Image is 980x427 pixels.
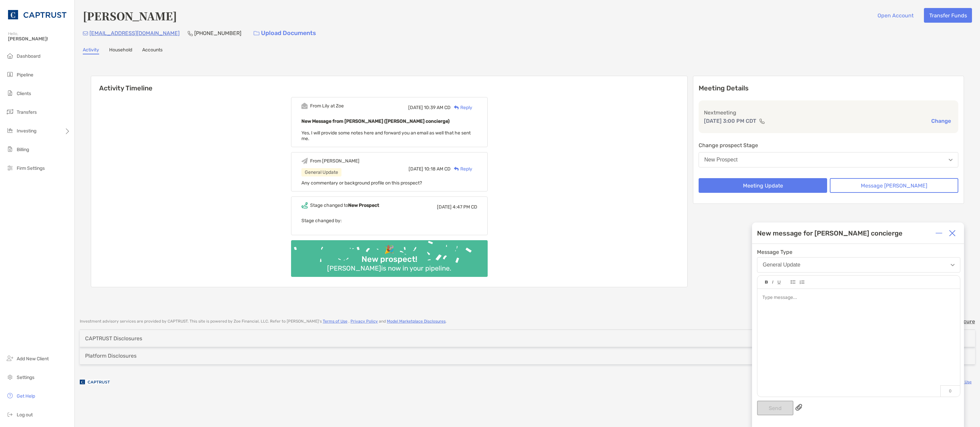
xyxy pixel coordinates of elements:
button: General Update [757,257,960,273]
a: Terms of Use [323,319,347,324]
span: Dashboard [17,53,40,59]
h4: [PERSON_NAME] [83,8,177,23]
div: 🎉 [382,245,397,255]
img: communication type [759,118,765,124]
div: Platform Disclosures [85,353,137,359]
img: Event icon [301,103,308,109]
div: From [PERSON_NAME] [310,158,359,164]
div: [PERSON_NAME] is now in your pipeline. [324,264,454,272]
img: Reply icon [454,105,459,110]
img: CAPTRUST Logo [8,3,66,27]
img: Editor control icon [799,280,804,284]
img: Expand or collapse [936,230,942,237]
img: pipeline icon [6,70,14,78]
span: Clients [17,91,31,96]
span: Get Help [17,393,35,399]
p: [PHONE_NUMBER] [194,29,241,37]
span: [DATE] [409,166,423,172]
p: Change prospect Stage [699,141,958,149]
span: Any commentary or background profile on this prospect? [301,180,422,186]
img: Close [949,230,956,237]
img: Editor control icon [772,281,773,284]
p: Meeting Details [699,84,958,92]
button: Meeting Update [699,178,827,193]
div: From Lily at Zoe [310,103,344,109]
img: Reply icon [454,167,459,171]
button: New Prospect [699,152,958,167]
span: 10:39 AM CD [424,105,451,110]
p: [EMAIL_ADDRESS][DOMAIN_NAME] [89,29,180,37]
img: firm-settings icon [6,164,14,172]
h6: Activity Timeline [91,76,687,92]
span: [DATE] [408,105,423,110]
img: clients icon [6,89,14,97]
div: New prospect! [359,255,420,264]
img: Editor control icon [765,281,768,284]
span: Pipeline [17,72,33,78]
span: Investing [17,128,36,134]
img: paperclip attachments [795,404,802,411]
b: New Message from [PERSON_NAME] ([PERSON_NAME] concierge) [301,118,450,124]
a: Activity [83,47,99,54]
span: Add New Client [17,356,49,362]
span: Settings [17,375,34,380]
span: Yes, I will provide some notes here and forward you an email as well that he sent me. [301,130,471,141]
button: Change [929,117,953,124]
div: Reply [451,104,472,111]
img: Open dropdown arrow [951,264,955,266]
a: Model Marketplace Disclosures [387,319,446,324]
img: Phone Icon [188,31,193,36]
button: Message [PERSON_NAME] [830,178,958,193]
img: Confetti [291,240,488,271]
img: investing icon [6,126,14,134]
div: New message for [PERSON_NAME] concierge [757,229,903,237]
p: Next meeting [704,108,953,117]
img: billing icon [6,145,14,153]
span: Transfers [17,109,37,115]
img: button icon [254,31,259,36]
p: Stage changed by: [301,217,477,225]
a: Privacy Policy [350,319,378,324]
img: Open dropdown arrow [949,159,953,161]
div: New Prospect [704,157,738,163]
img: logout icon [6,410,14,418]
a: Household [109,47,132,54]
span: Firm Settings [17,165,45,171]
a: Accounts [142,47,163,54]
div: General Update [301,168,341,176]
img: Editor control icon [777,281,781,284]
span: 4:47 PM CD [453,204,477,210]
p: 0 [940,385,960,397]
img: Event icon [301,158,308,164]
img: dashboard icon [6,52,14,60]
p: Investment advisory services are provided by CAPTRUST . This site is powered by Zoe Financial, LL... [80,319,447,324]
button: Transfer Funds [924,8,972,23]
img: transfers icon [6,108,14,116]
a: Upload Documents [249,26,320,40]
img: Event icon [301,202,308,208]
div: CAPTRUST Disclosures [85,335,142,342]
p: [DATE] 3:00 PM CDT [704,117,756,125]
span: 10:18 AM CD [424,166,451,172]
img: get-help icon [6,392,14,400]
img: Editor control icon [791,280,795,284]
span: Log out [17,412,33,418]
img: company logo [80,375,110,390]
span: Billing [17,147,29,152]
img: add_new_client icon [6,354,14,362]
div: General Update [763,262,800,268]
span: [DATE] [437,204,452,210]
img: settings icon [6,373,14,381]
span: Message Type [757,249,960,255]
div: Reply [451,165,472,172]
button: Open Account [872,8,919,23]
b: New Prospect [348,202,379,208]
span: [PERSON_NAME]! [8,36,70,42]
div: Stage changed to [310,202,379,208]
img: Email Icon [83,31,88,35]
